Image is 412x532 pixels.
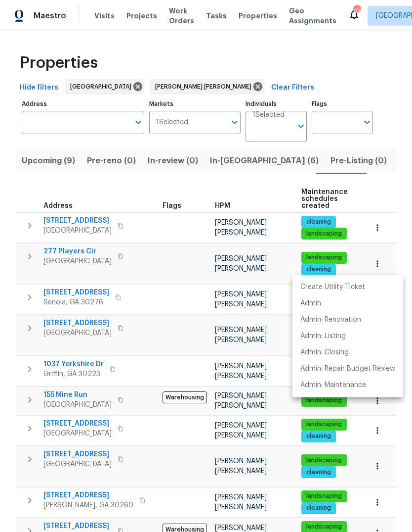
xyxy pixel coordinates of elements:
[300,380,366,390] p: Admin: Maintenance
[300,315,361,325] p: Admin: Renovation
[300,347,349,358] p: Admin: Closing
[300,331,346,341] p: Admin: Listing
[300,282,365,292] p: Create Utility Ticket
[300,298,321,309] p: Admin
[300,364,395,374] p: Admin: Repair Budget Review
